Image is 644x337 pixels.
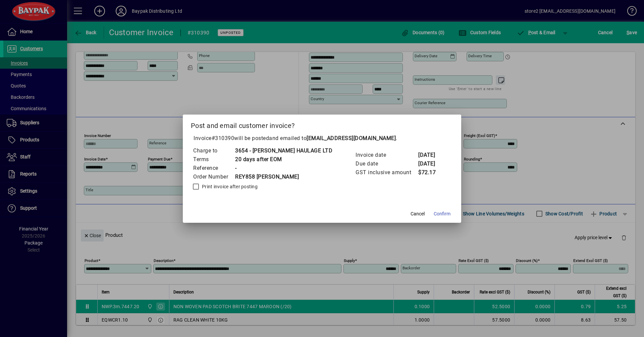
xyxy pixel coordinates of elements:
td: REY858 [PERSON_NAME] [235,173,332,181]
label: Print invoice after posting [201,183,258,190]
td: [DATE] [418,159,445,168]
td: 20 days after EOM [235,155,332,164]
td: Charge to [193,146,235,155]
td: [DATE] [418,151,445,159]
button: Cancel [407,208,428,220]
span: Cancel [411,210,425,217]
span: and emailed to [269,135,396,141]
td: Order Number [193,173,235,181]
span: Confirm [434,210,450,217]
td: - [235,164,332,173]
td: GST inclusive amount [355,168,418,177]
td: Terms [193,155,235,164]
span: #310390 [212,135,234,141]
h2: Post and email customer invoice? [183,115,461,134]
td: Reference [193,164,235,173]
td: $72.17 [418,168,445,177]
td: Due date [355,159,418,168]
td: 3654 - [PERSON_NAME] HAULAGE LTD [235,146,332,155]
b: [EMAIL_ADDRESS][DOMAIN_NAME] [307,135,396,141]
button: Confirm [431,208,453,220]
td: Invoice date [355,151,418,159]
p: Invoice will be posted . [191,134,453,142]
